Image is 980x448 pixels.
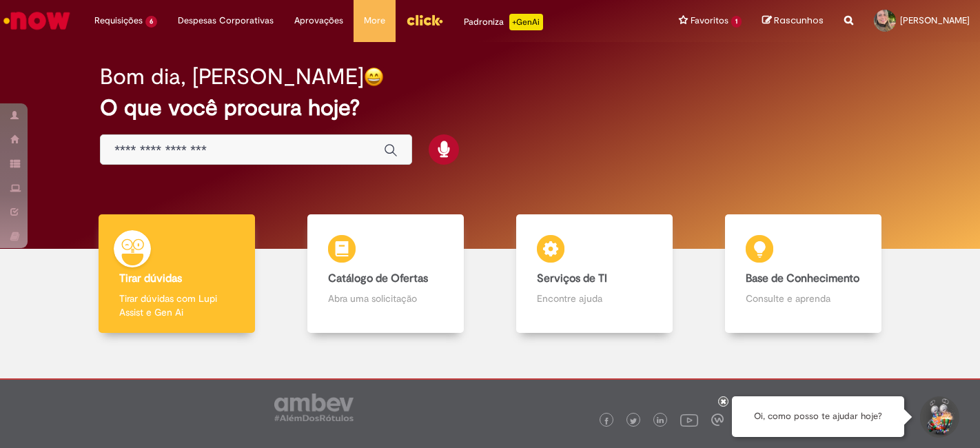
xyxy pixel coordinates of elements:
[746,292,861,305] p: Consulte e aprenda
[918,396,959,438] button: Iniciar Conversa de Suporte
[732,396,904,437] div: Oi, como posso te ajudar hoje?
[537,272,607,285] b: Serviços de TI
[178,14,274,28] span: Despesas Corporativas
[762,14,824,28] a: Rascunhos
[328,292,444,305] p: Abra uma solicitação
[294,14,343,28] span: Aprovações
[1,7,72,34] img: ServiceNow
[657,417,664,425] img: logo_footer_linkedin.png
[274,394,354,421] img: logo_footer_ambev_rotulo_gray.png
[328,272,428,285] b: Catálogo de Ofertas
[406,10,443,30] img: click_logo_yellow_360x200.png
[94,14,143,28] span: Requisições
[691,14,728,28] span: Favoritos
[680,411,698,429] img: logo_footer_youtube.png
[145,16,157,28] span: 6
[119,292,235,319] p: Tirar dúvidas com Lupi Assist e Gen Ai
[603,418,610,425] img: logo_footer_facebook.png
[699,214,908,334] a: Base de Conhecimento Consulte e aprenda
[364,14,385,28] span: More
[537,292,653,305] p: Encontre ajuda
[509,14,543,30] p: +GenAi
[364,67,384,87] img: happy-face.png
[731,16,742,28] span: 1
[281,214,490,334] a: Catálogo de Ofertas Abra uma solicitação
[900,14,970,26] span: [PERSON_NAME]
[490,214,699,334] a: Serviços de TI Encontre ajuda
[72,214,281,334] a: Tirar dúvidas Tirar dúvidas com Lupi Assist e Gen Ai
[100,65,364,89] h2: Bom dia, [PERSON_NAME]
[711,414,724,426] img: logo_footer_workplace.png
[119,272,182,285] b: Tirar dúvidas
[746,272,859,285] b: Base de Conhecimento
[630,418,637,425] img: logo_footer_twitter.png
[464,14,543,30] div: Padroniza
[774,14,824,27] span: Rascunhos
[100,96,880,120] h2: O que você procura hoje?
